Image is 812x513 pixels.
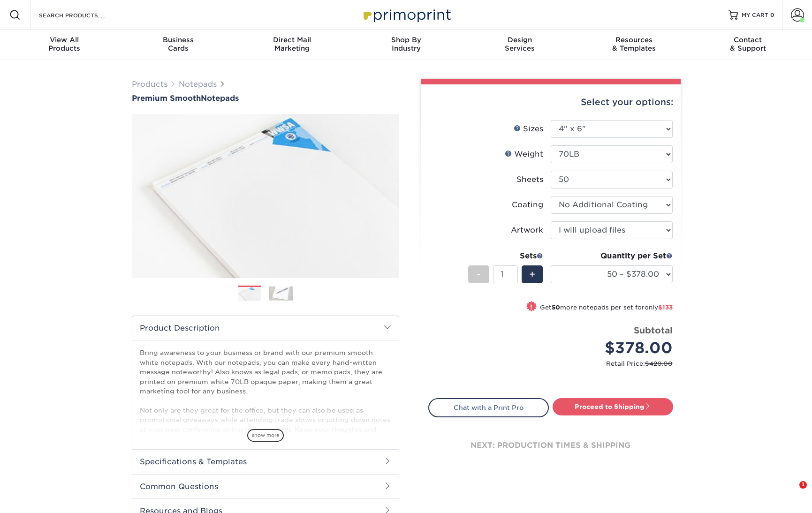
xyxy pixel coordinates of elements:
span: MY CART [742,11,768,19]
small: Retail Price: [436,359,673,368]
span: Direct Mail [235,36,349,44]
a: Premium SmoothNotepads [132,94,399,103]
span: only [645,304,673,311]
strong: Subtotal [634,325,673,335]
span: Design [463,36,577,44]
img: Primoprint [359,5,453,25]
span: Business [121,36,235,44]
a: Notepads [179,80,217,89]
a: Proceed to Shipping [553,398,673,415]
span: $420.00 [645,360,673,367]
div: Sets [468,250,543,262]
div: & Templates [577,36,691,53]
a: View AllProducts [8,30,121,60]
a: Direct MailMarketing [235,30,349,60]
span: + [529,267,535,281]
img: Notepads 01 [238,286,261,302]
div: Quantity per Set [551,250,673,262]
span: ! [530,302,532,312]
iframe: Intercom live chat [780,481,803,504]
div: Sheets [516,174,543,185]
div: Coating [512,199,543,211]
img: Premium Smooth 01 [132,104,399,288]
div: Products [8,36,121,53]
span: Shop By [349,36,463,44]
a: Chat with a Print Pro [428,398,549,417]
div: $378.00 [558,337,673,359]
small: Get more notepads per set for [540,304,673,313]
div: Weight [505,149,543,160]
span: View All [8,36,121,44]
a: DesignServices [463,30,577,60]
a: BusinessCards [121,30,235,60]
span: show more [247,429,284,442]
h1: Notepads [132,94,399,103]
div: Sizes [514,123,543,135]
span: 0 [770,12,774,18]
strong: 50 [552,304,560,311]
span: Resources [577,36,691,44]
div: next: production times & shipping [428,417,673,474]
a: Products [132,80,167,89]
div: Marketing [235,36,349,53]
input: SEARCH PRODUCTS..... [38,9,129,21]
h2: Common Questions [132,474,399,498]
a: Contact& Support [691,30,805,60]
h2: Specifications & Templates [132,449,399,474]
div: Industry [349,36,463,53]
span: 1 [799,481,807,489]
img: Notepads 02 [269,286,293,301]
div: Select your options: [428,84,673,120]
div: Artwork [511,225,543,236]
span: - [477,267,481,281]
div: & Support [691,36,805,53]
a: Shop ByIndustry [349,30,463,60]
span: Premium Smooth [132,94,201,103]
div: Cards [121,36,235,53]
div: Services [463,36,577,53]
a: Resources& Templates [577,30,691,60]
h2: Product Description [132,316,399,340]
span: $133 [658,304,673,311]
span: Contact [691,36,805,44]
